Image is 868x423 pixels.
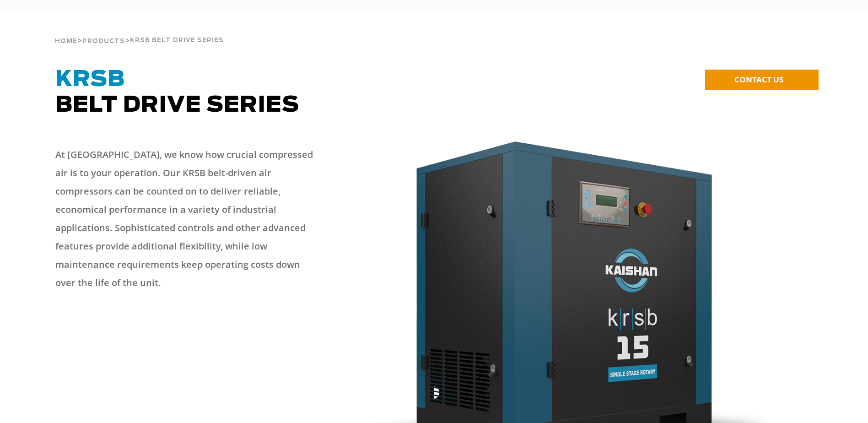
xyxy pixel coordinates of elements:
[82,37,125,45] a: Products
[55,69,125,91] span: KRSB
[55,146,321,292] p: At [GEOGRAPHIC_DATA], we know how crucial compressed air is to your operation. Our KRSB belt-driv...
[130,38,224,43] span: krsb belt drive series
[55,38,77,44] span: Home
[55,37,77,45] a: Home
[55,69,299,116] span: Belt Drive Series
[82,38,125,44] span: Products
[734,74,783,85] span: CONTACT US
[705,70,819,90] a: CONTACT US
[55,14,224,49] div: > >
